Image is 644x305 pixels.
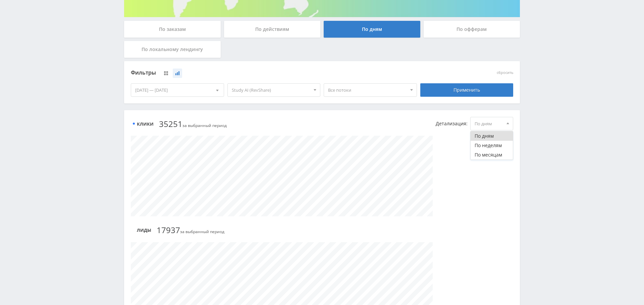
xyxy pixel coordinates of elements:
div: По офферам [424,21,520,38]
div: Применить [420,83,514,97]
button: сбросить [497,71,513,75]
span: за выбранный период [157,226,224,234]
button: По неделям [471,141,513,150]
span: По дням [475,117,503,130]
span: 17937 [157,224,180,235]
span: Лиды [131,228,151,233]
span: за выбранный период [159,120,227,128]
button: По месяцам [471,150,513,160]
div: По дням [324,21,420,38]
div: Фильтры [131,68,417,78]
div: По заказам [124,21,221,38]
div: [DATE] — [DATE] [131,84,224,96]
button: По дням [471,131,513,141]
span: Study AI (RevShare) [232,84,310,96]
span: Детализация: [436,121,468,126]
div: По действиям [224,21,321,38]
span: 35251 [159,118,182,129]
span: Все потоки [328,84,407,96]
div: По локальному лендингу [124,41,221,58]
span: Клики [131,122,154,127]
